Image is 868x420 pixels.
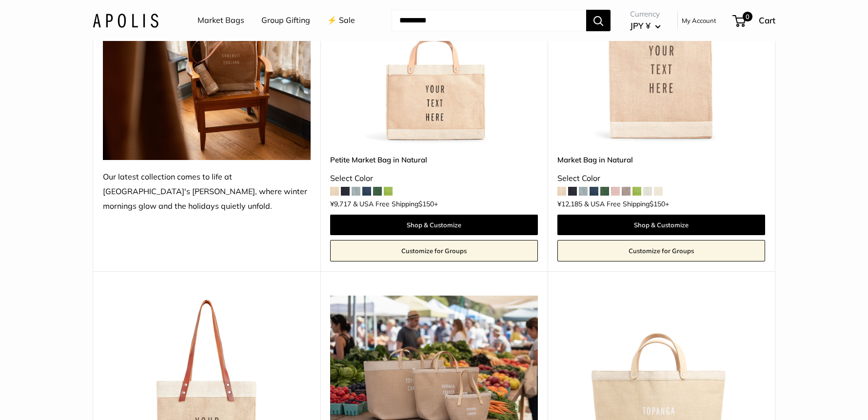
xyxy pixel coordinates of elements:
div: Select Color [330,171,538,186]
span: & USA Free Shipping + [353,200,438,207]
a: Market Bags [197,13,244,28]
a: ⚡️ Sale [327,13,355,28]
span: ¥9,717 [330,200,351,207]
img: Apolis [93,13,158,27]
a: My Account [682,15,716,26]
span: $150 [418,200,434,208]
a: Customize for Groups [330,240,538,261]
button: JPY ¥ [630,18,661,34]
span: Currency [630,7,661,21]
span: 0 [743,12,752,21]
span: Cart [759,15,775,25]
span: $150 [650,200,665,208]
div: Our latest collection comes to life at [GEOGRAPHIC_DATA]'s [PERSON_NAME], where winter mornings g... [103,170,311,214]
a: Market Bag in Natural [557,154,765,165]
a: Customize for Groups [557,240,765,261]
input: Search... [392,10,586,31]
a: 0 Cart [733,13,775,28]
button: Search [586,10,611,31]
span: ¥12,185 [557,200,582,207]
span: & USA Free Shipping + [584,200,669,207]
div: Select Color [557,171,765,186]
a: Shop & Customize [557,215,765,235]
a: Shop & Customize [330,215,538,235]
a: Petite Market Bag in Natural [330,154,538,165]
span: JPY ¥ [630,20,651,31]
a: Group Gifting [261,13,310,28]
